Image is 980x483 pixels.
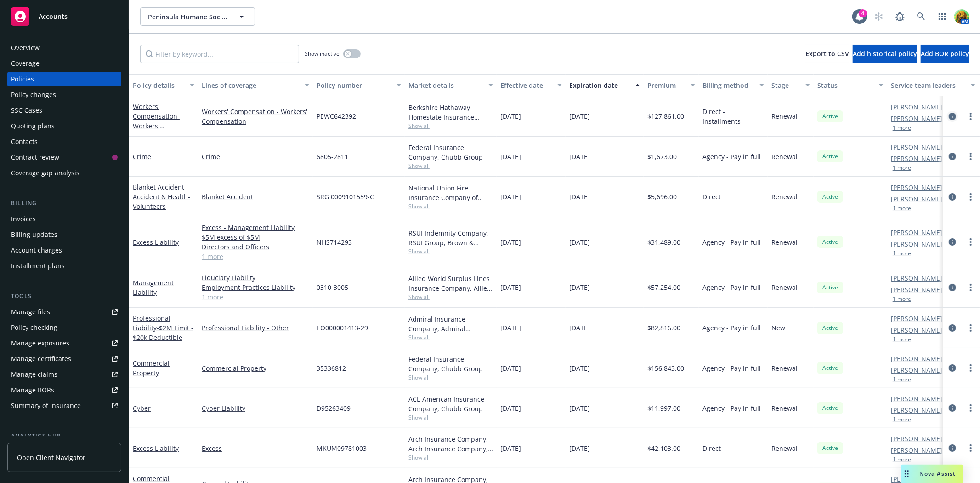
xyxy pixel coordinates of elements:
button: 1 more [893,417,911,422]
a: Start snowing [870,7,888,26]
span: Show all [408,333,493,341]
div: Overview [11,40,40,55]
a: Commercial Property [202,363,309,373]
a: Excess Liability [133,238,179,247]
a: [PERSON_NAME] [891,285,942,294]
span: $31,489.00 [647,237,680,247]
a: Search [912,7,930,26]
span: Active [821,364,839,372]
a: circleInformation [947,443,958,454]
span: Accounts [39,13,68,20]
a: Excess Liability [133,444,179,453]
button: Policy details [129,74,198,96]
span: $156,843.00 [647,363,684,373]
a: [PERSON_NAME] [891,325,942,335]
a: Manage certificates [7,351,121,366]
a: Summary of insurance [7,398,121,413]
a: circleInformation [947,282,958,293]
button: Add BOR policy [921,45,969,63]
div: Billing updates [11,227,57,242]
button: Stage [768,74,814,96]
div: Manage exposures [11,336,69,351]
span: [DATE] [569,323,590,333]
span: Show all [408,202,493,210]
span: Active [821,404,839,412]
a: circleInformation [947,322,958,333]
span: Agency - Pay in full [702,282,761,292]
a: more [965,191,976,202]
a: Policies [7,72,121,86]
div: ACE American Insurance Company, Chubb Group [408,394,493,414]
span: Show all [408,122,493,130]
a: more [965,443,976,454]
span: Active [821,112,839,121]
button: Export to CSV [805,45,849,63]
span: EO000001413-29 [317,323,368,333]
a: circleInformation [947,236,958,247]
a: [PERSON_NAME] [891,228,942,237]
a: Blanket Accident [133,183,190,211]
span: Agency - Pay in full [702,363,761,373]
div: Effective date [500,80,552,90]
div: Manage BORs [11,383,54,397]
a: [PERSON_NAME] [891,142,942,152]
span: Active [821,152,839,161]
div: Manage certificates [11,351,71,366]
span: Direct [702,443,721,453]
a: more [965,282,976,293]
span: MKUM09781003 [317,443,367,453]
a: Management Liability [133,278,174,297]
button: Market details [405,74,497,96]
span: [DATE] [500,282,521,292]
span: [DATE] [500,443,521,453]
div: Stage [771,80,800,90]
a: Professional Liability [133,314,193,342]
a: circleInformation [947,111,958,122]
button: 1 more [893,337,911,342]
a: Overview [7,40,121,55]
span: [DATE] [500,192,521,201]
div: Policy number [317,80,391,90]
a: Professional Liability - Other [202,323,309,333]
button: Billing method [699,74,768,96]
span: [DATE] [569,443,590,453]
span: Nova Assist [920,470,956,477]
span: Show all [408,162,493,170]
div: Summary of insurance [11,398,81,413]
a: more [965,322,976,333]
a: Excess - Management Liability $5M excess of $5M [202,223,309,242]
div: Status [817,80,873,90]
span: [DATE] [500,363,521,373]
a: [PERSON_NAME] [891,365,942,375]
a: more [965,151,976,162]
button: Effective date [497,74,566,96]
span: Show all [408,414,493,421]
span: [DATE] [569,192,590,201]
span: Active [821,444,839,452]
span: Renewal [771,363,798,373]
span: Renewal [771,403,798,413]
span: Show all [408,454,493,461]
div: SSC Cases [11,103,42,118]
span: PEWC642392 [317,111,356,121]
span: Peninsula Humane Society & SPCA [148,12,227,22]
a: circleInformation [947,402,958,414]
div: RSUI Indemnity Company, RSUI Group, Brown & Riding Insurance Services, Inc. [408,228,493,247]
span: NHS714293 [317,237,352,247]
div: Expiration date [569,80,630,90]
div: Allied World Surplus Lines Insurance Company, Allied World Assurance Company (AWAC), Brown & Ridi... [408,274,493,293]
a: Cyber [133,404,151,413]
a: [PERSON_NAME] [891,394,942,403]
a: Contract review [7,150,121,165]
a: Workers' Compensation - Workers' Compensation [202,107,309,126]
span: Renewal [771,192,798,201]
div: Federal Insurance Company, Chubb Group [408,354,493,374]
span: $5,696.00 [647,192,677,201]
span: Renewal [771,237,798,247]
a: Crime [202,152,309,161]
button: 1 more [893,251,911,256]
div: Service team leaders [891,80,965,90]
img: photo [954,9,969,24]
div: Federal Insurance Company, Chubb Group [408,143,493,162]
a: more [965,111,976,122]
